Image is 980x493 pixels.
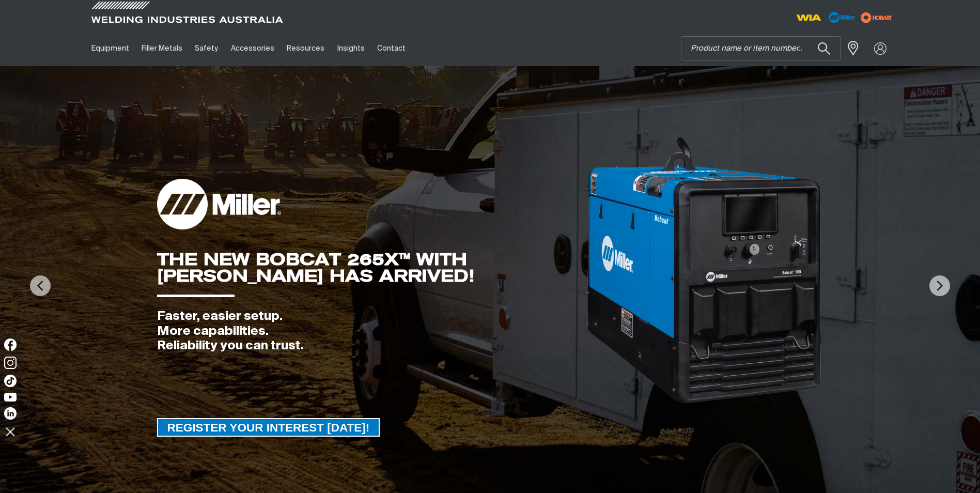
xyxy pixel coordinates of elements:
[681,37,841,60] input: Product name or item number...
[4,338,17,351] img: Facebook
[281,30,331,66] a: Resources
[929,275,950,296] img: NextArrow
[4,407,17,420] img: LinkedIn
[331,30,370,66] a: Insights
[371,30,412,66] a: Contact
[4,375,17,387] img: TikTok
[30,275,51,296] img: PrevArrow
[157,251,586,284] div: THE NEW BOBCAT 265X™ WITH [PERSON_NAME] HAS ARRIVED!
[858,10,895,25] img: miller
[85,30,135,66] a: Equipment
[225,30,281,66] a: Accessories
[806,36,842,60] button: Search products
[157,418,380,437] a: REGISTER YOUR INTEREST TODAY!
[4,357,17,369] img: Instagram
[158,418,379,437] span: REGISTER YOUR INTEREST [DATE]!
[189,30,224,66] a: Safety
[157,309,586,353] div: Faster, easier setup. More capabilities. Reliability you can trust.
[4,393,17,402] img: YouTube
[2,423,19,440] img: hide socials
[135,30,189,66] a: Filler Metals
[85,30,693,66] nav: Main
